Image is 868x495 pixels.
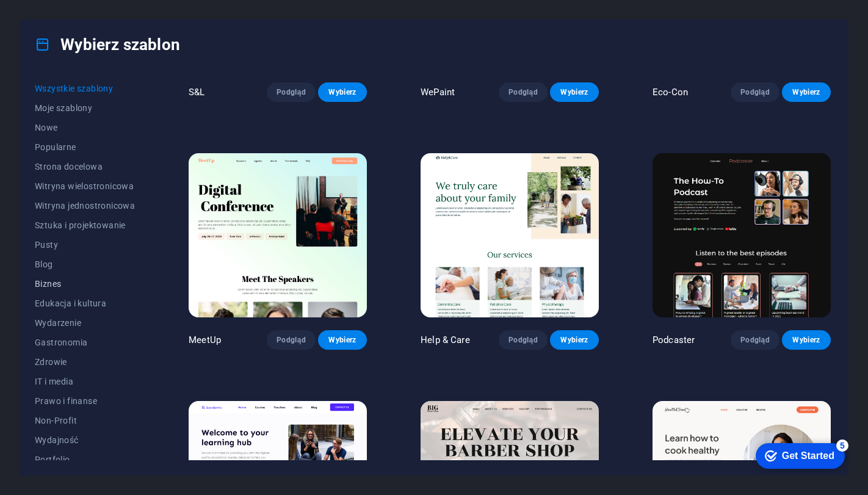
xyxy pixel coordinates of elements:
[508,335,538,345] span: Podgląd
[35,255,135,274] button: Blog
[35,279,135,289] span: Biznes
[499,330,548,350] button: Podgląd
[421,153,599,317] img: Help & Care
[189,334,221,346] p: MeetUp
[35,377,135,386] span: IT i media
[653,86,688,98] p: Eco-Con
[90,2,103,15] div: 5
[550,330,599,350] button: Wybierz
[35,196,135,215] button: Witryna jednostronicowa
[35,162,135,172] span: Strona docelowa
[35,318,135,328] span: Wydarzenie
[189,86,204,98] p: S&L
[328,87,357,97] span: Wybierz
[35,435,135,445] span: Wydajność
[35,79,135,98] button: Wszystkie szablony
[35,396,135,406] span: Prawo i finanse
[35,450,135,469] button: Portfolio
[35,294,135,313] button: Edukacja i kultura
[318,82,367,102] button: Wybierz
[35,416,135,425] span: Non-Profit
[35,298,135,308] span: Edukacja i kultura
[35,123,135,132] span: Nowe
[36,13,89,24] div: Get Started
[35,98,135,118] button: Moje szablony
[35,333,135,352] button: Gastronomia
[499,82,548,102] button: Podgląd
[189,153,367,317] img: MeetUp
[35,215,135,235] button: Sztuka i projektowanie
[35,411,135,430] button: Non-Profit
[35,455,135,464] span: Portfolio
[35,35,180,54] h4: Wybierz szablon
[35,240,135,250] span: Pusty
[792,87,821,97] span: Wybierz
[421,86,455,98] p: WePaint
[35,118,135,137] button: Nowe
[560,87,589,97] span: Wybierz
[35,103,135,113] span: Moje szablony
[35,84,135,93] span: Wszystkie szablony
[35,235,135,255] button: Pusty
[740,335,770,345] span: Podgląd
[35,201,135,211] span: Witryna jednostronicowa
[782,82,831,102] button: Wybierz
[35,220,135,230] span: Sztuka i projektowanie
[653,153,831,317] img: Podcaster
[35,176,135,196] button: Witryna wielostronicowa
[328,335,357,345] span: Wybierz
[267,82,316,102] button: Podgląd
[35,181,135,191] span: Witryna wielostronicowa
[550,82,599,102] button: Wybierz
[421,334,470,346] p: Help & Care
[35,357,135,367] span: Zdrowie
[318,330,367,350] button: Wybierz
[35,274,135,294] button: Biznes
[35,313,135,333] button: Wydarzenie
[35,259,135,269] span: Blog
[277,87,306,97] span: Podgląd
[277,335,306,345] span: Podgląd
[740,87,770,97] span: Podgląd
[35,142,135,152] span: Popularne
[792,335,821,345] span: Wybierz
[35,391,135,411] button: Prawo i finanse
[267,330,316,350] button: Podgląd
[731,330,779,350] button: Podgląd
[782,330,831,350] button: Wybierz
[35,430,135,450] button: Wydajność
[653,334,695,346] p: Podcaster
[35,137,135,157] button: Popularne
[35,372,135,391] button: IT i media
[35,157,135,176] button: Strona docelowa
[35,352,135,372] button: Zdrowie
[731,82,779,102] button: Podgląd
[508,87,538,97] span: Podgląd
[560,335,589,345] span: Wybierz
[10,6,99,32] div: Get Started 5 items remaining, 0% complete
[35,338,135,347] span: Gastronomia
